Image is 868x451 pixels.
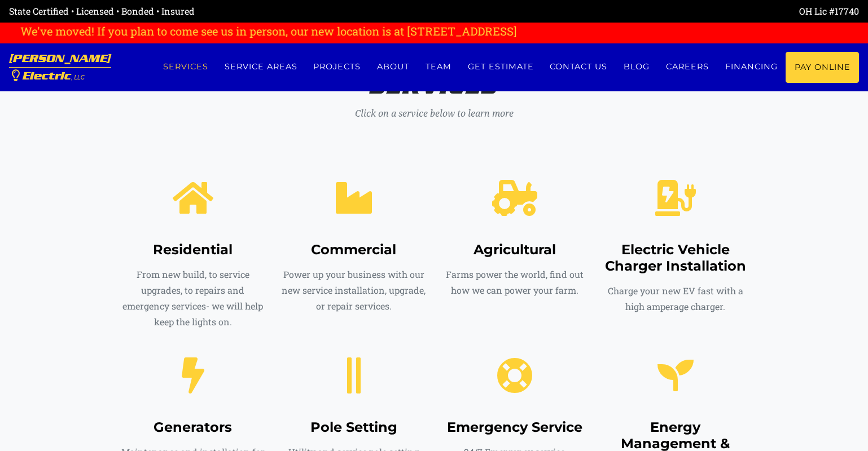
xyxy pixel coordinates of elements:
p: Charge your new EV fast with a high amperage charger. [603,283,747,315]
a: [PERSON_NAME] Electric, LLC [9,43,111,91]
h4: Pole Setting [282,419,426,436]
a: Service Areas [216,52,305,82]
p: Farms power the world, find out how we can power your farm. [442,267,586,298]
h4: Generators [121,419,265,436]
a: Blog [616,52,658,82]
a: Electric Vehicle Charger Installation Charge your new EV fast with a high amperage charger. [603,190,747,314]
p: Power up your business with our new service installation, upgrade, or repair services. [282,267,426,314]
a: Projects [305,52,369,82]
a: Services [155,52,216,82]
a: Get estimate [459,52,542,82]
span: , LLC [71,74,85,81]
h3: Click on a service below to learn more [121,108,747,119]
a: Contact us [542,52,616,82]
h4: Electric Vehicle Charger Installation [603,242,747,275]
h4: Residential [121,242,265,258]
a: Financing [717,52,786,82]
a: Team [418,52,460,82]
a: Careers [658,52,717,82]
a: Pay Online [786,52,859,83]
a: Commercial Power up your business with our new service installation, upgrade, or repair services. [282,190,426,314]
a: Agricultural Farms power the world, find out how we can power your farm. [442,190,586,298]
h4: Commercial [282,242,426,258]
div: OH Lic #17740 [434,5,859,18]
a: Residential From new build, to service upgrades, to repairs and emergency services- we will help ... [121,190,265,330]
div: State Certified • Licensed • Bonded • Insured [9,5,434,18]
h4: Emergency Service [442,419,586,436]
p: From new build, to service upgrades, to repairs and emergency services- we will help keep the lig... [121,267,265,330]
h4: Agricultural [442,242,586,258]
a: About [369,52,418,82]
